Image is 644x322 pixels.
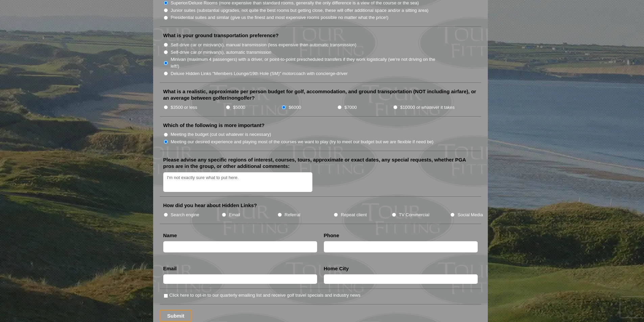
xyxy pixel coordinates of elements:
label: Home City [324,265,349,272]
label: Which of the following is more important? [163,122,265,129]
label: $3500 or less [171,104,197,111]
label: $10000 or whatever it takes [400,104,455,111]
label: Presidential suites and similar (give us the finest and most expensive rooms possible no matter w... [171,14,388,21]
label: What is your ground transportation preference? [163,32,279,39]
label: TV Commercial [399,212,429,218]
label: Email [163,265,177,272]
label: $6000 [289,104,301,111]
label: Repeat client [341,212,367,218]
label: Search engine [171,212,199,218]
label: Please advise any specific regions of interest, courses, tours, approximate or exact dates, any s... [163,156,478,170]
label: Phone [324,232,339,239]
label: Self-drive car or minivan(s), automatic transmission [171,49,271,56]
label: Minivan (maximum 4 passengers) with a driver, or point-to-point prescheduled transfers if they wo... [171,56,443,69]
label: Meeting our desired experience and playing most of the courses we want to play (try to meet our b... [171,139,434,145]
label: $7000 [344,104,357,111]
label: What is a realistic, approximate per person budget for golf, accommodation, and ground transporta... [163,88,478,101]
label: Meeting the budget (cut out whatever is necessary) [171,131,271,138]
label: How did you hear about Hidden Links? [163,202,257,209]
label: Click here to opt-in to our quarterly emailing list and receive golf travel specials and industry... [169,292,360,299]
label: Referral [285,212,301,218]
label: Self-drive car or minivan(s), manual transmission (less expensive than automatic transmission) [171,42,356,48]
label: Deluxe Hidden Links "Members Lounge/19th Hole (SM)" motorcoach with concierge-driver [171,70,348,77]
label: Junior suites (substantial upgrades, not quite the best rooms but getting close, these will offer... [171,7,429,14]
label: Social Media [457,212,483,218]
input: Submit [160,310,192,322]
label: Name [163,232,177,239]
label: $5000 [233,104,245,111]
label: Email [229,212,240,218]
